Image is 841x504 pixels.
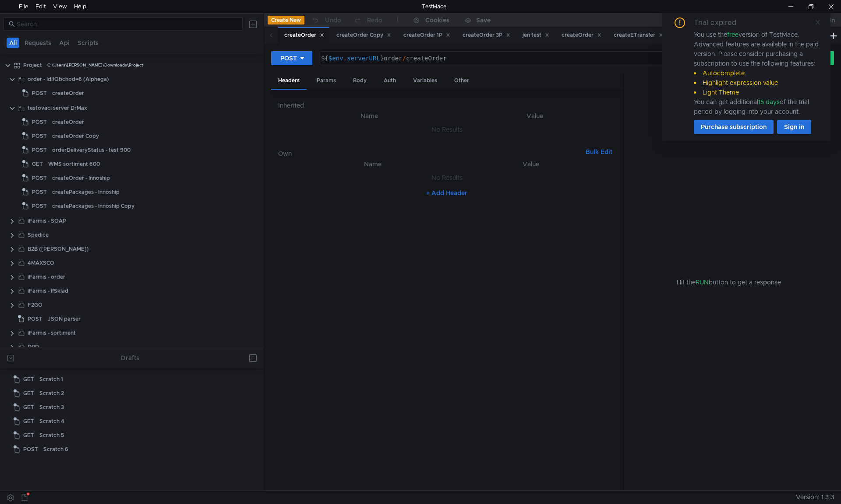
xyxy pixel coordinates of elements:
[377,73,403,89] div: Auth
[777,120,811,134] button: Sign in
[694,97,820,116] div: You can get additional of the trial period by logging into your account.
[268,16,304,24] button: Create New
[75,38,101,48] button: Scripts
[425,15,449,25] div: Cookies
[28,242,89,255] div: B2B ([PERSON_NAME])
[284,31,324,40] div: createOrder
[23,373,34,386] span: GET
[696,278,709,286] span: RUN
[476,17,491,23] div: Save
[32,143,47,157] span: POST
[431,126,463,133] nz-embed-empty: No Results
[694,30,820,116] div: You use the version of TestMace. Advanced features are available in the paid version. Please cons...
[347,14,389,27] button: Redo
[52,185,120,199] div: createPackages - Innoship
[447,73,476,89] div: Other
[796,491,834,504] span: Version: 1.3.3
[32,171,47,185] span: POST
[32,87,47,100] span: POST
[28,214,66,227] div: iFarmis - SOAP
[28,284,68,297] div: iFarmis - ifSklad
[758,98,780,106] span: 15 days
[43,443,68,456] div: Scratch 6
[52,143,131,157] div: orderDeliveryStatus - test 900
[17,19,237,29] input: Search...
[694,87,820,97] li: Light Theme
[39,415,64,428] div: Scratch 4
[423,188,471,198] button: + Add Header
[694,17,747,28] div: Trial expired
[39,429,64,442] div: Scratch 5
[694,120,774,134] button: Purchase subscription
[453,159,609,169] th: Value
[278,148,582,159] h6: Own
[453,111,616,121] th: Value
[7,38,19,48] button: All
[39,373,63,386] div: Scratch 1
[336,31,391,40] div: createOrder Copy
[23,59,42,72] div: Project
[52,87,84,100] div: createOrder
[28,228,49,241] div: Spedice
[48,312,81,325] div: JSON parser
[23,415,34,428] span: GET
[523,31,549,40] div: jen test
[463,31,510,40] div: createOrder 3P
[39,401,64,414] div: Scratch 3
[403,31,450,40] div: createOrder 1P
[52,199,134,213] div: createPackages - Innoship Copy
[278,100,616,111] h6: Inherited
[22,38,54,48] button: Requests
[325,15,341,25] div: Undo
[52,129,99,143] div: createOrder Copy
[23,401,34,414] span: GET
[32,129,47,143] span: POST
[406,73,444,89] div: Variables
[32,199,47,213] span: POST
[47,59,143,72] div: C:\Users\[PERSON_NAME]\Downloads\Project
[285,111,453,121] th: Name
[121,353,139,363] div: Drafts
[52,115,84,129] div: createOrder
[271,51,312,65] button: POST
[28,270,65,283] div: iFarmis - order
[431,174,463,182] nz-embed-empty: No Results
[23,429,34,442] span: GET
[727,31,739,38] span: free
[694,68,820,78] li: Autocomplete
[28,312,42,325] span: POST
[28,101,87,115] div: testovaci server DrMax
[28,340,39,353] div: DPD
[32,157,43,171] span: GET
[28,298,42,311] div: F2GO
[304,14,347,27] button: Undo
[614,31,663,40] div: createETransfer
[28,73,109,86] div: order - IdIfObchod=6 (Alphega)
[346,73,374,89] div: Body
[367,15,382,25] div: Redo
[32,185,47,199] span: POST
[280,53,297,63] div: POST
[57,38,72,48] button: Api
[28,326,76,339] div: iFarmis - sortiment
[271,73,307,90] div: Headers
[310,73,343,89] div: Params
[292,159,453,169] th: Name
[582,147,616,157] button: Bulk Edit
[23,387,34,400] span: GET
[562,31,601,40] div: createOrder
[694,78,820,87] li: Highlight expression value
[32,115,47,129] span: POST
[52,171,110,185] div: createOrder - Innoship
[39,387,64,400] div: Scratch 2
[28,256,54,269] div: 4MAXSCO
[48,157,100,171] div: WMS sortiment 600
[23,443,38,456] span: POST
[677,277,781,287] span: Hit the button to get a response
